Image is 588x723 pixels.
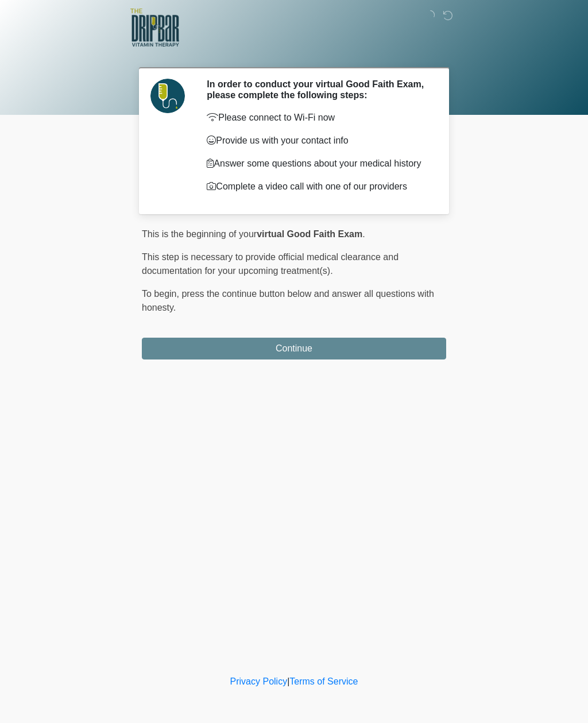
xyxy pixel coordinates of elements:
[287,676,289,686] a: |
[289,676,358,686] a: Terms of Service
[130,9,179,47] img: The DRIPBaR - Alamo Ranch SATX Logo
[230,676,288,686] a: Privacy Policy
[207,180,429,194] p: Complete a video call with one of our providers
[142,289,434,312] span: press the continue button below and answer all questions with honesty.
[207,134,429,148] p: Provide us with your contact info
[150,79,185,113] img: Agent Avatar
[257,229,362,239] strong: virtual Good Faith Exam
[142,289,181,299] span: To begin,
[142,229,257,239] span: This is the beginning of your
[142,338,446,359] button: Continue
[207,79,429,100] h2: In order to conduct your virtual Good Faith Exam, please complete the following steps:
[142,252,399,276] span: This step is necessary to provide official medical clearance and documentation for your upcoming ...
[207,157,429,171] p: Answer some questions about your medical history
[362,229,365,239] span: .
[207,111,429,125] p: Please connect to Wi-Fi now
